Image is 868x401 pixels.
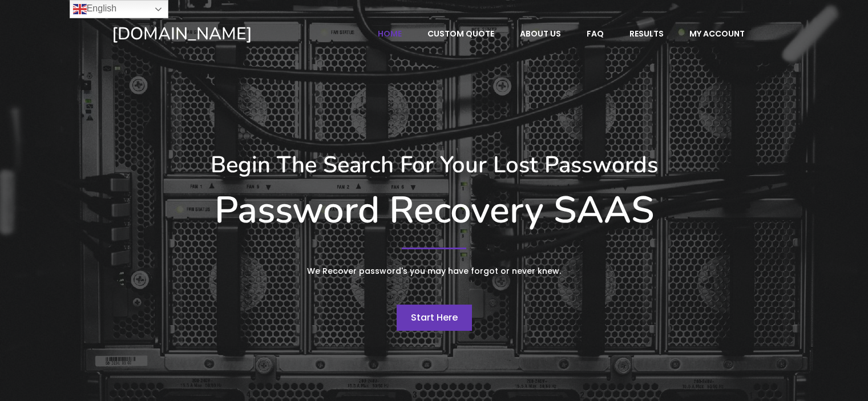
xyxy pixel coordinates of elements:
[366,23,414,44] a: Home
[508,23,573,44] a: About Us
[629,29,664,39] span: Results
[112,151,757,179] h3: Begin The Search For Your Lost Passwords
[587,29,604,39] span: FAQ
[220,264,648,278] p: We Recover password's you may have forgot or never knew.
[689,29,745,39] span: My account
[575,23,616,44] a: FAQ
[73,2,87,16] img: en
[411,311,458,324] span: Start Here
[112,188,757,233] h1: Password Recovery SAAS
[112,23,330,45] a: [DOMAIN_NAME]
[677,23,757,44] a: My account
[427,29,494,39] span: Custom Quote
[520,29,561,39] span: About Us
[397,305,472,331] a: Start Here
[617,23,676,44] a: Results
[378,29,402,39] span: Home
[415,23,506,44] a: Custom Quote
